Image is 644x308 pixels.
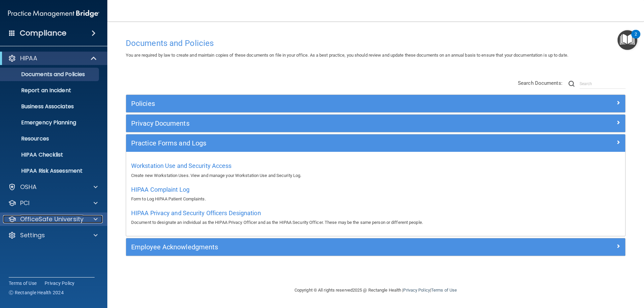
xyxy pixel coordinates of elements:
a: HIPAA Privacy and Security Officers Designation [131,211,261,216]
span: HIPAA Privacy and Security Officers Designation [131,209,261,217]
input: Search [580,79,626,89]
h5: Privacy Documents [131,120,495,127]
a: Terms of Use [431,288,457,293]
a: Privacy Policy [403,288,430,293]
p: Documents and Policies [4,71,96,78]
p: Emergency Planning [4,119,96,126]
a: Privacy Documents [131,118,620,129]
a: Practice Forms and Logs [131,138,620,148]
p: OfficeSafe University [20,215,84,223]
p: Document to designate an individual as the HIPAA Privacy Officer and as the HIPAA Security Office... [131,219,620,227]
span: Search Documents: [518,80,562,86]
p: Resources [4,135,96,142]
div: 2 [635,34,637,43]
a: Policies [131,98,620,109]
a: Settings [8,231,98,239]
div: Copyright © All rights reserved 2025 @ Rectangle Health | | [253,280,498,301]
p: HIPAA [20,54,37,62]
p: Settings [20,231,45,239]
a: Employee Acknowledgments [131,242,620,252]
a: HIPAA Complaint Log [131,188,190,193]
h4: Documents and Policies [126,39,626,48]
span: Ⓒ Rectangle Health 2024 [9,289,64,296]
a: Workstation Use and Security Access [131,164,232,169]
img: PMB logo [8,7,99,20]
h5: Policies [131,100,495,107]
img: ic-search.3b580494.png [569,81,575,87]
p: Business Associates [4,103,96,110]
span: Workstation Use and Security Access [131,162,232,169]
p: HIPAA Checklist [4,151,96,158]
h5: Employee Acknowledgments [131,243,495,251]
button: Open Resource Center, 2 new notifications [618,30,637,50]
p: Report an Incident [4,87,96,94]
a: OSHA [8,183,98,191]
a: OfficeSafe University [8,215,98,223]
h4: Compliance [20,28,66,38]
a: PCI [8,199,98,207]
p: Create new Workstation Uses. View and manage your Workstation Use and Security Log. [131,172,620,180]
h5: Practice Forms and Logs [131,139,495,147]
a: Privacy Policy [45,280,75,287]
span: You are required by law to create and maintain copies of these documents on file in your office. ... [126,53,568,58]
a: Terms of Use [9,280,37,287]
span: HIPAA Complaint Log [131,186,190,193]
p: Form to Log HIPAA Patient Complaints. [131,195,620,203]
a: HIPAA [8,54,97,62]
p: HIPAA Risk Assessment [4,168,96,174]
p: OSHA [20,183,37,191]
p: PCI [20,199,30,207]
